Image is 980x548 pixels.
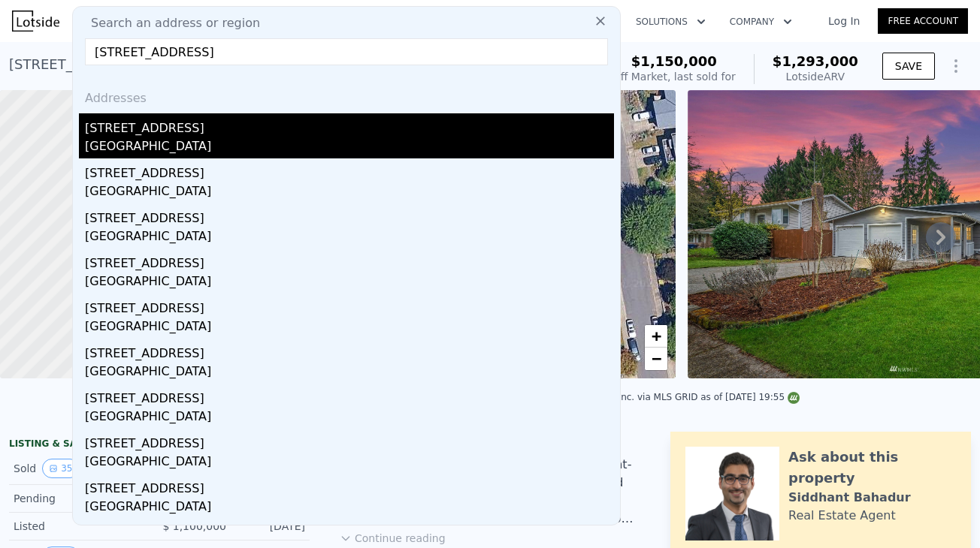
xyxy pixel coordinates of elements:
[773,53,858,69] span: $1,293,000
[882,53,935,80] button: SAVE
[85,498,614,519] div: [GEOGRAPHIC_DATA]
[340,531,446,546] button: Continue reading
[85,294,614,318] div: [STREET_ADDRESS]
[85,318,614,339] div: [GEOGRAPHIC_DATA]
[14,491,147,506] div: Pending
[85,182,614,203] div: [GEOGRAPHIC_DATA]
[773,69,858,84] div: Lotside ARV
[718,8,804,35] button: Company
[652,327,661,345] span: +
[85,363,614,384] div: [GEOGRAPHIC_DATA]
[85,203,614,227] div: [STREET_ADDRESS]
[162,520,226,532] span: $ 1,100,000
[79,14,260,32] span: Search an address or region
[14,459,147,478] div: Sold
[85,429,614,453] div: [STREET_ADDRESS]
[85,248,614,272] div: [STREET_ADDRESS]
[12,11,59,32] img: Lotside
[941,51,971,81] button: Show Options
[645,325,667,348] a: Zoom in
[612,69,736,84] div: Off Market, last sold for
[85,158,614,182] div: [STREET_ADDRESS]
[79,77,614,113] div: Addresses
[85,38,608,65] input: Enter an address, city, region, neighborhood or zip code
[645,348,667,370] a: Zoom out
[652,349,661,368] span: −
[624,8,718,35] button: Solutions
[9,54,342,75] div: [STREET_ADDRESS] , [PERSON_NAME] , WA 98034
[788,489,911,507] div: Siddhant Bahadur
[42,459,79,478] button: View historical data
[85,272,614,294] div: [GEOGRAPHIC_DATA]
[878,8,968,34] a: Free Account
[238,519,305,534] div: [DATE]
[631,53,717,69] span: $1,150,000
[85,339,614,363] div: [STREET_ADDRESS]
[85,474,614,498] div: [STREET_ADDRESS]
[85,408,614,429] div: [GEOGRAPHIC_DATA]
[810,14,878,29] a: Log In
[85,519,614,543] div: [STREET_ADDRESS]
[788,447,956,489] div: Ask about this property
[85,227,614,248] div: [GEOGRAPHIC_DATA]
[14,519,147,534] div: Listed
[788,507,896,525] div: Real Estate Agent
[85,137,614,158] div: [GEOGRAPHIC_DATA]
[85,384,614,408] div: [STREET_ADDRESS]
[9,438,310,453] div: LISTING & SALE HISTORY
[788,392,800,404] img: NWMLS Logo
[85,453,614,474] div: [GEOGRAPHIC_DATA]
[85,113,614,137] div: [STREET_ADDRESS]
